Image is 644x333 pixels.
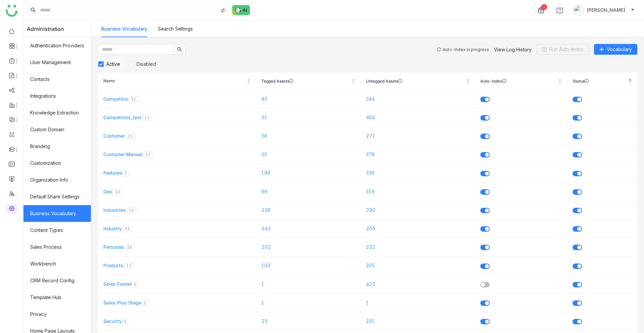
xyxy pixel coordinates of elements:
nz-badge-sup: 13 [126,207,137,214]
a: Industries [103,207,126,213]
td: 344 [361,90,475,108]
div: 1 [541,4,547,10]
img: ask-buddy-normal.svg [232,5,250,15]
a: View Log History [494,47,532,52]
a: Competitor [103,96,128,102]
td: 103 [256,256,361,275]
a: Authentication Providers [23,37,91,54]
button: Run Auto-Index [537,44,589,55]
p: 1 [147,114,150,121]
p: 1 [133,96,136,103]
td: 339 [361,164,475,182]
p: 9 [129,244,132,251]
p: 1 [144,114,147,121]
nz-badge-sup: 4 [122,318,128,325]
span: Untagged Assets [366,79,465,83]
td: 33 [256,108,361,127]
td: 45 [256,90,361,108]
nz-badge-sup: 21 [125,133,136,140]
td: 319 [361,183,475,201]
button: Vocabulary [594,44,637,55]
p: 2 [143,300,146,306]
td: 425 [361,275,475,293]
nz-badge-sup: 10 [112,189,123,195]
td: 1 [361,294,475,312]
img: avatar [573,5,584,15]
a: Customer Manual [103,151,143,157]
nz-badge-sup: 2 [141,300,148,306]
a: Competitors_test [103,114,142,120]
td: 58 [256,127,361,145]
p: 3 [131,207,134,214]
td: 35 [256,145,361,164]
a: Security [103,318,122,324]
nz-badge-sup: 33 [122,226,132,232]
p: 2 [127,244,129,251]
a: Privacy [23,306,91,323]
td: 271 [361,127,475,145]
td: 202 [256,238,361,256]
td: 239 [256,201,361,220]
img: help.svg [556,7,563,14]
td: 378 [361,145,475,164]
p: 1 [115,189,117,195]
img: logo [6,5,18,17]
a: Contacts [23,71,91,88]
p: 1 [128,207,131,214]
a: Sales Play Stage [103,300,141,305]
p: 3 [124,226,127,232]
span: Active [104,61,123,67]
a: Customer [103,133,125,139]
p: 1 [130,133,133,140]
p: 4 [124,318,126,325]
a: Default Share Settings [23,188,91,205]
a: Personas [103,244,124,250]
nz-badge-sup: 5 [132,281,139,288]
img: search-type.svg [220,8,226,13]
a: Branding [23,138,91,155]
nz-badge-sup: 11 [142,114,152,121]
p: 5 [134,281,137,288]
a: Knowledge Extraction [23,104,91,121]
a: Workbench [23,255,91,272]
a: Search Settings [158,26,193,32]
p: 0 [117,189,120,195]
a: Sales Funnel [103,281,132,287]
td: 404 [361,108,475,127]
nz-badge-sup: 31 [128,96,139,103]
p: 7 [124,170,127,177]
td: 25 [256,312,361,331]
span: Vocabulary [607,46,632,53]
td: 199 [256,164,361,182]
a: CRM Record Config [23,272,91,289]
a: Custom Domain [23,121,91,138]
a: Business Vocabulary [23,205,91,222]
span: Auto-Index [480,79,557,83]
div: Auto-Index in progress [443,47,489,52]
nz-badge-sup: 29 [124,244,135,251]
nz-badge-sup: 7 [122,170,129,177]
a: Template Hub [23,289,91,306]
span: Administration [27,20,64,37]
span: [PERSON_NAME] [587,6,625,14]
a: User Management [23,54,91,71]
p: 7 [148,151,151,158]
p: 1 [129,263,131,269]
a: Business Vocabulary [101,26,147,32]
nz-badge-sup: 11 [123,263,134,269]
a: Products [103,263,123,268]
p: 3 [127,226,130,232]
nz-badge-sup: 17 [143,151,153,158]
td: 305 [361,256,475,275]
a: Integrations [23,88,91,104]
span: Disabled [134,61,159,67]
td: 99 [256,183,361,201]
td: 205 [361,220,475,238]
a: Content Types [23,222,91,239]
td: 232 [361,238,475,256]
p: 1 [126,263,129,269]
span: Status [573,79,627,83]
span: Tagged Assets [261,79,350,83]
td: 335 [361,312,475,331]
a: Features [103,170,122,176]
